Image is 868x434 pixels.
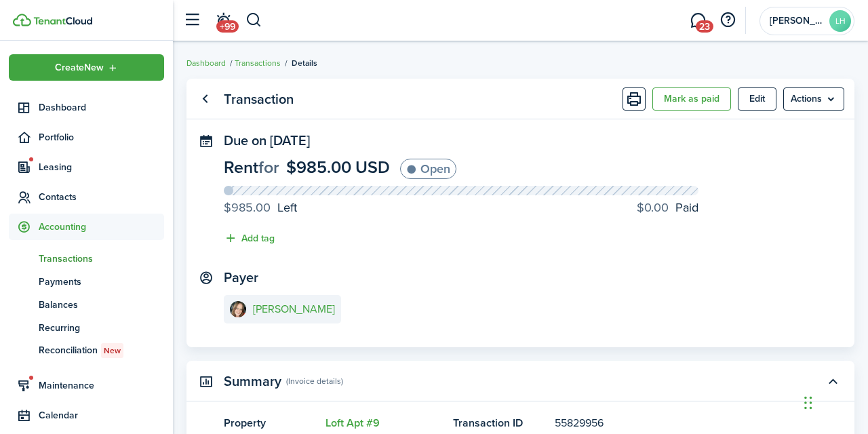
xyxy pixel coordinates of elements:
[39,160,164,174] span: Leasing
[230,301,246,317] img: Madalyn Shifflett
[186,57,226,69] a: Dashboard
[235,57,281,69] a: Transactions
[685,3,711,38] a: Messaging
[453,415,548,431] panel-main-title: Transaction ID
[224,415,319,431] panel-main-title: Property
[33,17,92,25] img: TenantCloud
[829,10,851,32] avatar-text: LH
[216,20,239,33] span: +99
[770,16,824,26] span: Lucas Hollow LLC
[716,9,739,32] button: Open resource center
[39,220,164,234] span: Accounting
[9,94,164,121] a: Dashboard
[325,415,380,431] a: Loft Apt #9
[210,3,236,38] a: Notifications
[39,275,164,289] span: Payments
[253,303,335,315] e-details-info-title: [PERSON_NAME]
[9,270,164,293] a: Payments
[800,369,868,434] iframe: Chat Widget
[623,87,646,111] button: Print
[39,343,164,358] span: Reconciliation
[555,415,776,431] panel-main-description: 55829956
[39,408,164,422] span: Calendar
[55,63,104,73] span: Create New
[783,87,844,111] menu-btn: Actions
[696,20,713,33] span: 23
[39,190,164,204] span: Contacts
[224,295,341,323] a: Madalyn Shifflett[PERSON_NAME]
[39,378,164,393] span: Maintenance
[104,344,121,357] span: New
[224,199,297,217] progress-caption-label: Left
[39,130,164,144] span: Portfolio
[224,92,294,107] panel-main-title: Transaction
[286,155,390,180] span: $985.00 USD
[783,87,844,111] button: Open menu
[9,293,164,316] a: Balances
[193,87,216,111] a: Go back
[637,199,669,217] progress-caption-label-value: $0.00
[9,54,164,81] button: Open menu
[13,14,31,26] img: TenantCloud
[286,375,343,387] panel-main-subtitle: (Invoice details)
[39,321,164,335] span: Recurring
[224,270,258,285] panel-main-title: Payer
[258,155,279,180] span: for
[39,252,164,266] span: Transactions
[224,231,275,246] button: Add tag
[804,382,812,423] div: Drag
[9,247,164,270] a: Transactions
[637,199,698,217] progress-caption-label: Paid
[224,199,271,217] progress-caption-label-value: $985.00
[224,155,258,180] span: Rent
[738,87,776,111] button: Edit
[292,57,317,69] span: Details
[400,159,456,179] status: Open
[179,7,205,33] button: Open sidebar
[39,100,164,115] span: Dashboard
[224,374,281,389] panel-main-title: Summary
[224,130,310,151] span: Due on [DATE]
[9,339,164,362] a: ReconciliationNew
[652,87,731,111] button: Mark as paid
[39,298,164,312] span: Balances
[245,9,262,32] button: Search
[9,316,164,339] a: Recurring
